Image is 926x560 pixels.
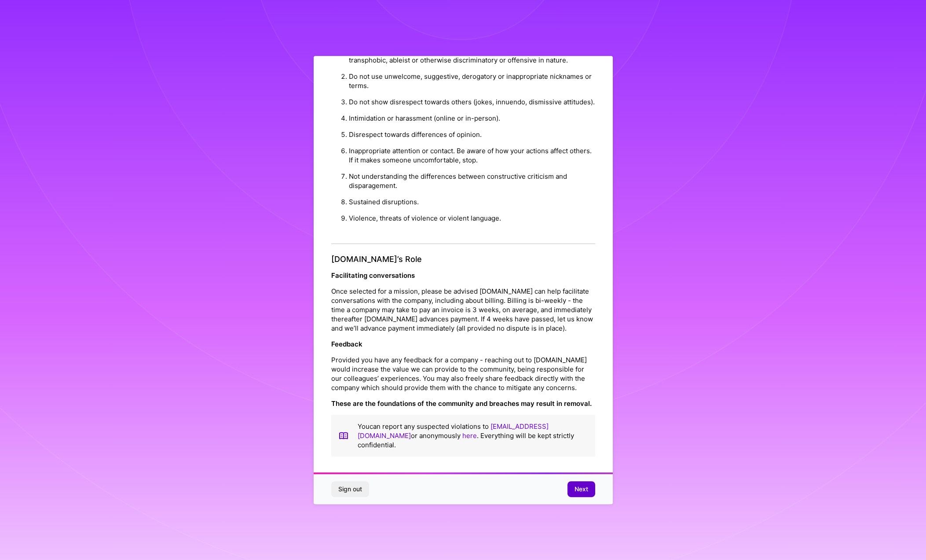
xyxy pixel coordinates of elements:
[358,422,588,450] p: You can report any suspected violations to or anonymously . Everything will be kept strictly conf...
[349,210,595,226] li: Violence, threats of violence or violent language.
[338,422,349,450] img: book icon
[358,423,549,440] a: [EMAIL_ADDRESS][DOMAIN_NAME]
[349,110,595,126] li: Intimidation or harassment (online or in-person).
[349,94,595,110] li: Do not show disrespect towards others (jokes, innuendo, dismissive attitudes).
[331,400,592,408] strong: These are the foundations of the community and breaches may result in removal.
[331,356,595,393] p: Provided you have any feedback for a company - reaching out to [DOMAIN_NAME] would increase the v...
[567,481,595,497] button: Next
[331,287,595,333] p: Once selected for a mission, please be advised [DOMAIN_NAME] can help facilitate conversations wi...
[462,432,477,440] a: here
[349,68,595,94] li: Do not use unwelcome, suggestive, derogatory or inappropriate nicknames or terms.
[349,126,595,143] li: Disrespect towards differences of opinion.
[349,168,595,194] li: Not understanding the differences between constructive criticism and disparagement.
[331,481,369,497] button: Sign out
[575,485,588,494] span: Next
[349,143,595,168] li: Inappropriate attention or contact. Be aware of how your actions affect others. If it makes someo...
[331,340,362,349] strong: Feedback
[338,485,362,494] span: Sign out
[331,254,595,264] h4: [DOMAIN_NAME]’s Role
[349,194,595,210] li: Sustained disruptions.
[331,272,415,280] strong: Facilitating conversations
